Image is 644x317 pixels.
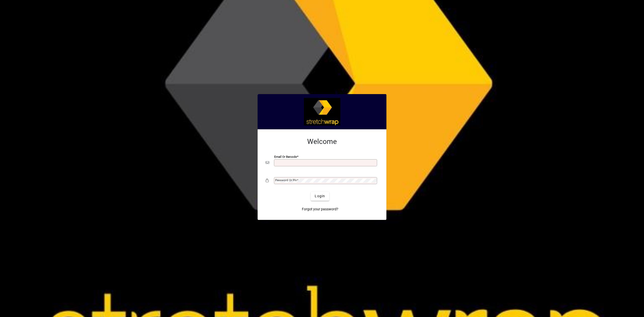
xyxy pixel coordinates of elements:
[275,178,297,182] mat-label: Password or Pin
[311,192,329,201] button: Login
[302,207,338,212] span: Forgot your password?
[300,205,340,214] a: Forgot your password?
[274,155,297,158] mat-label: Email or Barcode
[315,193,325,199] span: Login
[266,137,378,146] h2: Welcome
